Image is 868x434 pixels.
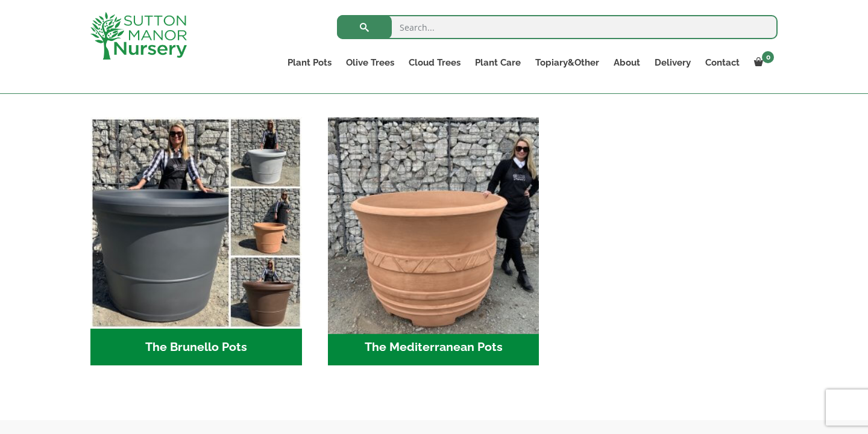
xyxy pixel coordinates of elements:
h2: The Brunello Pots [90,329,302,366]
a: About [606,54,647,71]
a: Contact [698,54,747,71]
input: Search... [337,15,778,39]
h2: The Mediterranean Pots [328,329,539,366]
img: The Brunello Pots [90,117,302,329]
a: Plant Care [468,54,528,71]
a: Delivery [647,54,698,71]
span: 0 [762,51,774,63]
a: 0 [747,54,778,71]
a: Topiary&Other [528,54,606,71]
a: Visit product category The Mediterranean Pots [328,117,539,365]
img: logo [90,12,187,60]
a: Cloud Trees [401,54,468,71]
a: Plant Pots [280,54,339,71]
img: The Mediterranean Pots [322,113,544,334]
a: Visit product category The Brunello Pots [90,117,302,365]
a: Olive Trees [339,54,401,71]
